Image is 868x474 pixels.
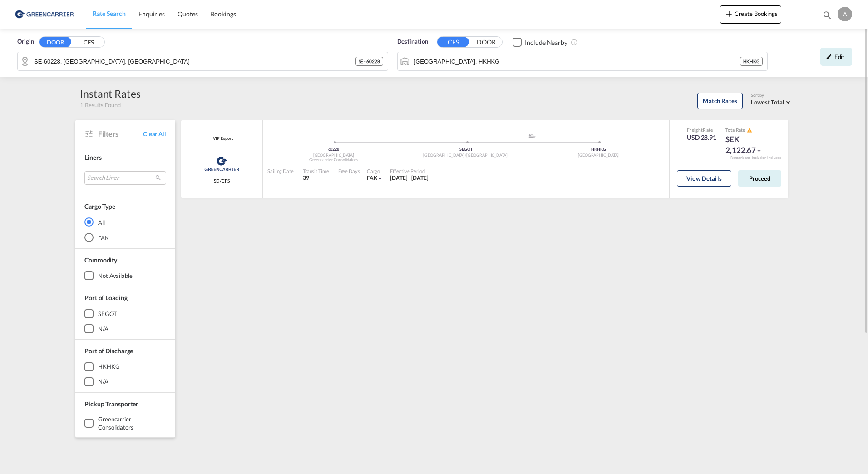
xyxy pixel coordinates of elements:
div: HKHKG [740,57,763,66]
div: SEGOT [98,310,117,318]
button: CFS [73,37,104,48]
img: Greencarrier Consolidators [202,153,242,175]
span: Commodity [84,256,117,264]
span: Enquiries [138,10,165,18]
md-input-container: Hong Kong, HKHKG [398,52,768,70]
span: Bookings [210,10,236,18]
div: Sort by [751,93,793,99]
md-radio-button: All [84,217,166,227]
div: A [838,7,852,21]
div: icon-pencilEdit [820,48,852,66]
span: Pickup Transporter [84,400,138,408]
md-checkbox: Checkbox No Ink [513,37,567,47]
span: SD/CFS [214,178,229,184]
md-icon: icon-chevron-down [756,148,762,154]
md-checkbox: N/A [84,377,166,386]
md-input-container: SE-60228, Norrköping, Östergötland [18,52,388,70]
span: Port of Loading [84,294,128,301]
span: 60228 [328,147,340,152]
div: not available [98,272,133,280]
div: [GEOGRAPHIC_DATA] ([GEOGRAPHIC_DATA]) [400,153,533,158]
button: CFS [437,37,469,47]
span: Rate Search [93,10,126,17]
div: [GEOGRAPHIC_DATA] [267,153,400,158]
div: SEK 2,122.67 [725,134,771,156]
span: VIP Export [211,136,232,142]
span: Quotes [178,10,197,18]
div: N/A [98,377,108,385]
div: HKHKG [98,362,120,370]
span: Filters [98,129,143,139]
div: Include Nearby [525,38,567,47]
div: 39 [303,174,329,182]
button: DOOR [470,37,502,48]
span: Port of Discharge [84,347,133,355]
md-icon: icon-magnify [822,10,832,20]
span: [DATE] - [DATE] [390,174,429,181]
div: N/A [98,325,108,333]
div: SEGOT [400,147,533,153]
md-checkbox: SEGOT [84,309,166,318]
div: Freight Rate [687,127,716,133]
span: 1 Results Found [80,101,121,109]
button: DOOR [39,37,71,47]
div: - [338,174,340,182]
div: Greencarrier Consolidators [98,415,166,431]
div: Effective Period [390,168,429,174]
span: SE - 60228 [359,58,380,64]
button: View Details [677,170,731,187]
div: Greencarrier Consolidators [267,157,400,163]
input: Search by Port [414,54,740,68]
span: Destination [397,37,428,46]
div: Cargo [367,168,384,174]
button: Match Rates [697,93,743,109]
button: Proceed [738,170,781,187]
md-radio-button: FAK [84,233,166,242]
span: Clear All [143,130,166,138]
div: Free Days [338,168,360,174]
div: 01 Aug 2025 - 31 Aug 2025 [390,174,429,182]
md-icon: icon-pencil [826,54,832,60]
span: Lowest Total [751,99,784,106]
div: Remark and Inclusion included [724,155,788,160]
div: Transit Time [303,168,329,174]
div: [GEOGRAPHIC_DATA] [532,153,665,158]
md-icon: Unchecked: Ignores neighbouring ports when fetching rates.Checked : Includes neighbouring ports w... [571,39,578,46]
div: USD 28.91 [687,133,716,142]
md-checkbox: HKHKG [84,362,166,371]
span: Origin [17,37,34,46]
span: FAK [367,174,377,181]
div: Instant Rates [80,86,141,101]
div: Contract / Rate Agreement / Tariff / Spot Pricing Reference Number: VIP Export [211,136,232,142]
div: Cargo Type [84,202,115,211]
md-checkbox: Greencarrier Consolidators [84,415,166,431]
button: icon-plus 400-fgCreate Bookings [720,5,781,24]
md-icon: icon-chevron-down [377,175,383,182]
div: Total Rate [725,127,771,134]
img: 609dfd708afe11efa14177256b0082fb.png [14,4,75,25]
input: Search by Door [34,54,355,68]
button: icon-alert [746,127,752,133]
div: - [267,174,294,182]
md-icon: icon-alert [747,128,752,133]
md-icon: icon-plus 400-fg [724,8,735,19]
md-icon: assets/icons/custom/ship-fill.svg [527,134,538,138]
span: Liners [84,153,101,161]
md-select: Select: Lowest Total [751,96,793,107]
div: HKHKG [532,147,665,153]
md-checkbox: N/A [84,324,166,333]
div: icon-magnify [822,10,832,24]
div: Sailing Date [267,168,294,174]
